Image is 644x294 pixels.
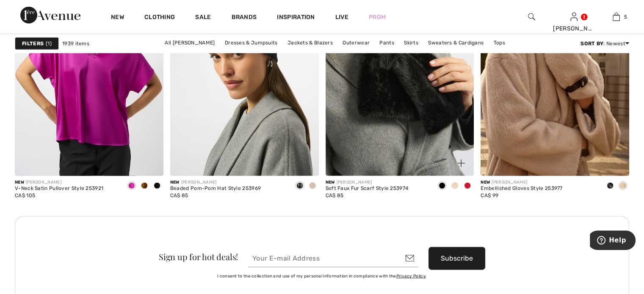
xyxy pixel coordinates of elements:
[553,24,594,33] div: [PERSON_NAME]
[232,14,257,22] a: Brands
[436,179,448,193] div: Black
[170,192,188,198] span: CA$ 85
[528,12,535,22] img: search the website
[111,14,124,22] a: New
[613,12,620,22] img: My Bag
[604,179,616,193] div: Black
[481,180,490,185] span: New
[326,179,409,186] div: [PERSON_NAME]
[400,37,423,48] a: Skirts
[15,186,103,192] div: V-Neck Satin Pullover Style 253921
[170,179,261,186] div: [PERSON_NAME]
[248,250,418,267] input: Your E-mail Address
[448,179,461,193] div: Almond
[595,12,637,22] a: 5
[590,231,636,252] iframe: Opens a widget where you can find more information
[15,192,35,198] span: CA$ 105
[570,13,578,21] a: Sign In
[277,14,315,22] span: Inspiration
[375,37,398,48] a: Pants
[159,253,238,261] div: Sign up for hot deals!
[326,192,344,198] span: CA$ 85
[221,37,282,48] a: Dresses & Jumpsuits
[326,180,335,185] span: New
[369,13,386,22] a: Prom
[335,13,348,22] a: Live
[481,192,498,198] span: CA$ 99
[428,247,485,270] button: Subscribe
[293,179,306,193] div: Black
[125,179,138,193] div: Cosmos
[338,37,374,48] a: Outerwear
[160,37,219,48] a: All [PERSON_NAME]
[481,186,562,192] div: Embellished Gloves Style 253977
[20,7,80,24] img: 1ère Avenue
[457,159,465,167] img: plus_v2.svg
[144,14,175,22] a: Clothing
[170,180,180,185] span: New
[489,37,509,48] a: Tops
[46,40,52,47] span: 1
[481,179,562,186] div: [PERSON_NAME]
[195,14,211,22] a: Sale
[170,186,261,192] div: Beaded Pom-Pom Hat Style 253969
[15,179,103,186] div: [PERSON_NAME]
[326,186,409,192] div: Soft Faux Fur Scarf Style 253974
[580,41,603,47] strong: Sort By
[396,274,425,279] a: Privacy Policy
[306,179,319,193] div: Taupe melange
[461,179,474,193] div: Merlot
[138,179,151,193] div: Whisky
[580,40,629,47] div: : Newest
[424,37,488,48] a: Sweaters & Cardigans
[62,40,89,47] span: 1939 items
[624,13,627,21] span: 5
[22,40,44,47] strong: Filters
[283,37,337,48] a: Jackets & Blazers
[217,273,427,280] label: I consent to the collection and use of my personal information in compliance with the .
[616,179,629,193] div: Almond
[151,179,163,193] div: Black
[570,12,578,22] img: My Info
[15,180,24,185] span: New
